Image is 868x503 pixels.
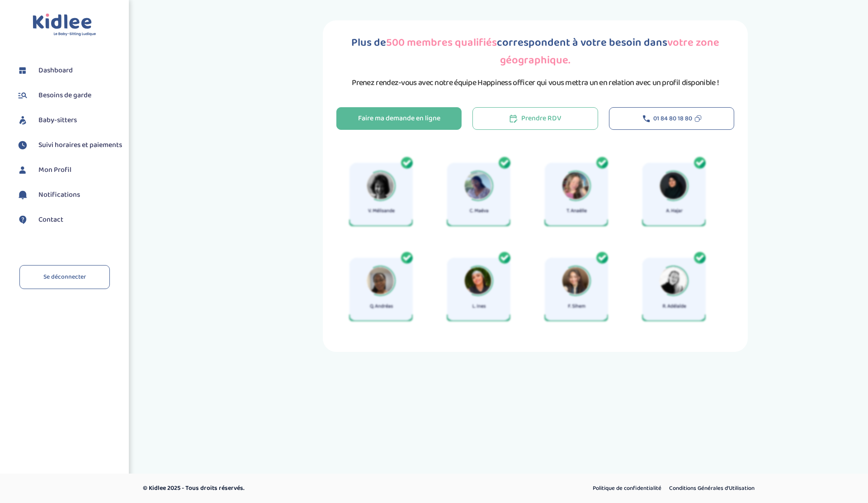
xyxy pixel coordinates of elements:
span: Dashboard [38,65,73,76]
div: Prendre RDV [509,114,561,124]
p: © Kidlee 2025 - Tous droits réservés. [143,484,472,493]
img: besoin.svg [16,89,29,102]
a: Dashboard [16,64,122,77]
a: Notifications [16,188,122,202]
div: Faire ma demande en ligne [358,114,440,124]
a: Politique de confidentialité [590,483,665,494]
span: votre zone géographique. [500,34,719,69]
span: Contact [38,214,63,225]
img: suivihoraire.svg [16,138,29,152]
p: Prenez rendez-vous avec notre équipe Happiness officer qui vous mettra un en relation avec un pro... [352,76,719,89]
img: logo.svg [33,14,96,37]
button: Prendre RDV [472,107,598,130]
img: dashboard.svg [16,64,29,77]
span: Suivi horaires et paiements [38,140,122,151]
a: Suivi horaires et paiements [16,138,122,152]
button: Faire ma demande en ligne [336,107,462,130]
span: 500 membres qualifiés [386,34,497,52]
a: Contact [16,213,122,227]
a: Conditions Générales d’Utilisation [666,483,758,494]
a: Baby-sitters [16,114,122,127]
img: kidlee_welcome_white_desktop.PNG [336,148,723,338]
img: profil.svg [16,163,29,177]
a: Besoins de garde [16,89,122,102]
span: Mon Profil [38,165,71,176]
a: Se déconnecter [19,265,110,289]
a: Mon Profil [16,163,122,177]
img: contact.svg [16,213,29,227]
span: Besoins de garde [38,90,91,101]
span: Notifications [38,190,80,200]
button: 01 84 80 18 80 [609,107,734,130]
img: babysitters.svg [16,114,29,127]
img: notification.svg [16,188,29,202]
h1: Plus de correspondent à votre besoin dans [336,34,734,69]
span: Baby-sitters [38,115,77,126]
span: 01 84 80 18 80 [653,114,692,123]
